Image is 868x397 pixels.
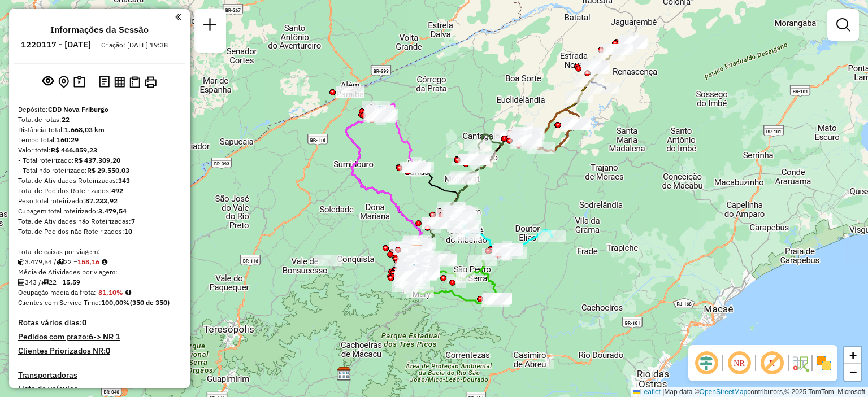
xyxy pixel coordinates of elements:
[57,136,79,144] strong: 160:29
[18,176,181,186] div: Total de Atividades Roteirizadas:
[700,388,748,396] a: OpenStreetMap
[693,350,720,377] span: Ocultar deslocamento
[18,257,181,267] div: 3.479,54 / 22 =
[21,40,91,50] h6: 1220117 - [DATE]
[815,354,833,372] img: Exibir/Ocultar setores
[18,115,181,125] div: Total de rotas:
[398,255,427,267] div: Atividade não roteirizada - RD BOUTIQUE DE CARNE
[18,346,181,356] h4: Clientes Priorizados NR:
[402,244,430,255] div: Atividade não roteirizada - SUPERMERCADOS TIO DO
[18,165,181,176] div: - Total não roteirizado:
[101,298,130,307] strong: 100,00%
[844,364,861,381] a: Zoom out
[337,367,351,381] img: CDI Macacu
[62,278,80,286] strong: 15,59
[849,365,857,379] span: −
[397,255,426,266] div: Atividade não roteirizada - BAR E RESTAURANTE DU
[18,384,181,394] h4: Lista de veículos
[74,156,120,164] strong: R$ 437.309,20
[633,388,661,396] a: Leaflet
[18,332,120,342] h4: Pedidos com prazo:
[314,255,342,266] div: Atividade não roteirizada - BAR DIAS MENDES LTDA
[77,258,99,266] strong: 158,16
[18,104,181,115] div: Depósito:
[18,135,181,145] div: Tempo total:
[18,226,181,237] div: Total de Pedidos não Roteirizados:
[758,350,785,377] span: Exibir rótulo
[62,115,70,124] strong: 22
[844,347,861,364] a: Zoom in
[18,186,181,196] div: Total de Pedidos Roteirizados:
[199,14,222,39] a: Nova sessão e pesquisa
[130,298,170,307] strong: (350 de 350)
[18,155,181,165] div: - Total roteirizado:
[40,73,56,91] button: Exibir sessão original
[832,14,854,36] a: Exibir filtros
[89,331,93,342] strong: 6
[18,125,181,135] div: Distância Total:
[48,105,108,114] strong: CDD Nova Friburgo
[71,73,88,91] button: Painel de Sugestão
[336,86,364,98] div: Atividade não roteirizada - ROZILEIA DE OLIVEIRA
[56,73,71,91] button: Centralizar mapa no depósito ou ponto de apoio
[131,217,135,225] strong: 7
[111,186,123,195] strong: 492
[18,267,181,277] div: Média de Atividades por viagem:
[791,354,809,372] img: Fluxo de ruas
[93,331,120,342] strong: -> NR 1
[85,197,118,205] strong: 87.233,92
[87,166,129,174] strong: R$ 29.550,03
[98,288,123,296] strong: 81,10%
[18,216,181,226] div: Total de Atividades não Roteirizadas:
[127,74,142,90] button: Visualizar Romaneio
[97,40,172,50] div: Criação: [DATE] 19:38
[631,387,868,397] div: Map data © contributors,© 2025 TomTom, Microsoft
[102,259,107,265] i: Meta Caixas/viagem: 173,30 Diferença: -15,14
[50,24,149,35] h4: Informações da Sessão
[18,298,101,307] span: Clientes com Service Time:
[849,348,857,362] span: +
[118,176,130,185] strong: 343
[726,350,753,377] span: Ocultar NR
[106,346,110,356] strong: 0
[18,277,181,287] div: 343 / 22 =
[18,318,181,328] h4: Rotas vários dias:
[18,288,96,296] span: Ocupação média da frota:
[97,73,112,91] button: Logs desbloquear sessão
[662,388,664,396] span: |
[124,227,132,235] strong: 10
[18,279,25,286] i: Total de Atividades
[18,259,25,265] i: Cubagem total roteirizado
[41,279,49,286] i: Total de rotas
[82,317,86,328] strong: 0
[57,259,64,265] i: Total de rotas
[397,271,425,282] div: Atividade não roteirizada - SERGIO ANTONIO VELLO
[51,146,97,154] strong: R$ 466.859,23
[18,206,181,216] div: Cubagem total roteirizado:
[142,74,159,90] button: Imprimir Rotas
[175,10,181,23] a: Clique aqui para minimizar o painel
[112,74,127,89] button: Visualizar relatório de Roteirização
[394,272,423,283] div: Atividade não roteirizada - JACKIE TEQUILA
[98,207,127,215] strong: 3.479,54
[18,145,181,155] div: Valor total:
[18,196,181,206] div: Peso total roteirizado:
[18,370,181,380] h4: Transportadoras
[64,125,105,134] strong: 1.668,03 km
[18,247,181,257] div: Total de caixas por viagem:
[125,289,131,296] em: Média calculada utilizando a maior ocupação (%Peso ou %Cubagem) de cada rota da sessão. Rotas cro...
